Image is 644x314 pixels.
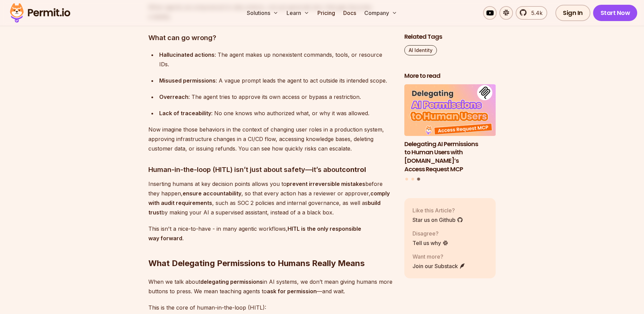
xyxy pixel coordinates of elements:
[148,225,361,242] strong: HITL is the only responsible way forward
[404,45,437,55] a: AI Identity
[412,206,463,214] p: Like this Article?
[148,303,393,312] p: This is the core of human-in-the-loop (HITL):
[200,278,263,285] strong: delegating permissions
[7,1,73,24] img: Permit logo
[148,125,393,153] p: Now imagine those behaviors in the context of changing user roles in a production system, approvi...
[405,178,408,180] button: Go to slide 1
[412,252,465,260] p: Want more?
[412,262,465,270] a: Join our Substack
[287,180,365,187] strong: prevent irreversible mistakes
[341,6,359,20] a: Docs
[183,190,241,197] strong: ensure accountability
[404,33,496,41] h2: Related Tags
[404,84,496,174] li: 3 of 3
[159,110,211,117] strong: Lack of traceability
[516,6,547,20] a: 5.4k
[159,108,393,118] div: : No one knows who authorized what, or why it was allowed.
[148,164,393,175] h3: Human-in-the-loop (HITL) isn’t just about safety—it’s about
[148,190,390,206] strong: comply with audit requirements
[404,84,496,182] div: Posts
[267,288,317,295] strong: ask for permission
[148,224,393,243] p: This isn't a nice-to-have - in many agentic workflows, .
[159,93,188,100] strong: Overreach
[315,6,338,20] a: Pricing
[404,84,496,136] img: Delegating AI Permissions to Human Users with Permit.io’s Access Request MCP
[159,92,393,102] div: : The agent tries to approve its own access or bypass a restriction.
[593,5,638,21] a: Start Now
[527,9,542,17] span: 5.4k
[412,229,448,237] p: Disagree?
[404,72,496,80] h2: More to read
[404,84,496,174] a: Delegating AI Permissions to Human Users with Permit.io’s Access Request MCPDelegating AI Permiss...
[412,239,448,247] a: Tell us why
[148,32,393,43] h3: What can go wrong?
[284,6,312,20] button: Learn
[148,231,393,269] h2: What Delegating Permissions to Humans Really Means
[342,165,366,174] strong: control
[555,5,590,21] a: Sign In
[148,199,381,216] strong: build trust
[244,6,281,20] button: Solutions
[159,51,215,58] strong: Hallucinated actions
[411,178,414,180] button: Go to slide 2
[412,215,463,224] a: Star us on Github
[148,277,393,296] p: When we talk about in AI systems, we don’t mean giving humans more buttons to press. We mean teac...
[404,140,496,173] h3: Delegating AI Permissions to Human Users with [DOMAIN_NAME]’s Access Request MCP
[362,6,400,20] button: Company
[159,76,393,85] div: : A vague prompt leads the agent to act outside its intended scope.
[159,77,216,84] strong: Misused permissions
[417,178,420,181] button: Go to slide 3
[159,50,393,69] div: : The agent makes up nonexistent commands, tools, or resource IDs.
[148,179,393,217] p: Inserting humans at key decision points allows you to before they happen, , so that every action ...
